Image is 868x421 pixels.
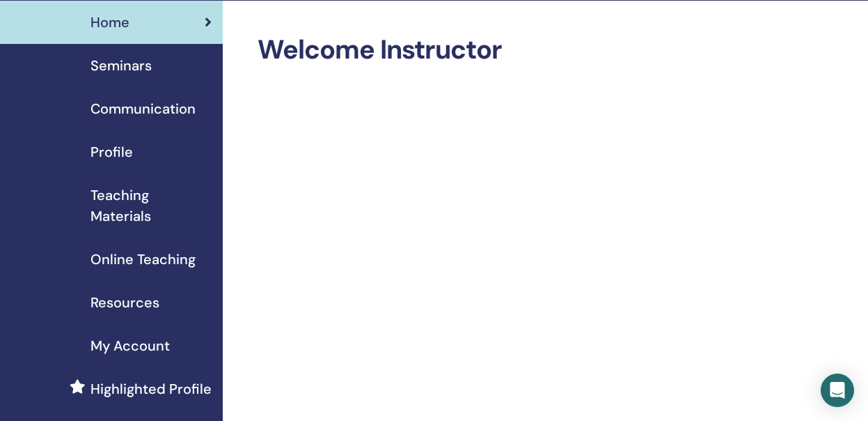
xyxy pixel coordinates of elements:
span: Teaching Materials [90,185,212,227]
span: Profile [90,141,133,162]
h2: Welcome Instructor [258,34,748,66]
span: Communication [90,98,196,119]
span: Seminars [90,55,152,76]
span: Online Teaching [90,249,196,270]
div: Open Intercom Messenger [821,374,854,407]
span: Home [90,12,129,33]
span: Highlighted Profile [90,378,212,399]
span: My Account [90,335,170,356]
span: Resources [90,292,159,313]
